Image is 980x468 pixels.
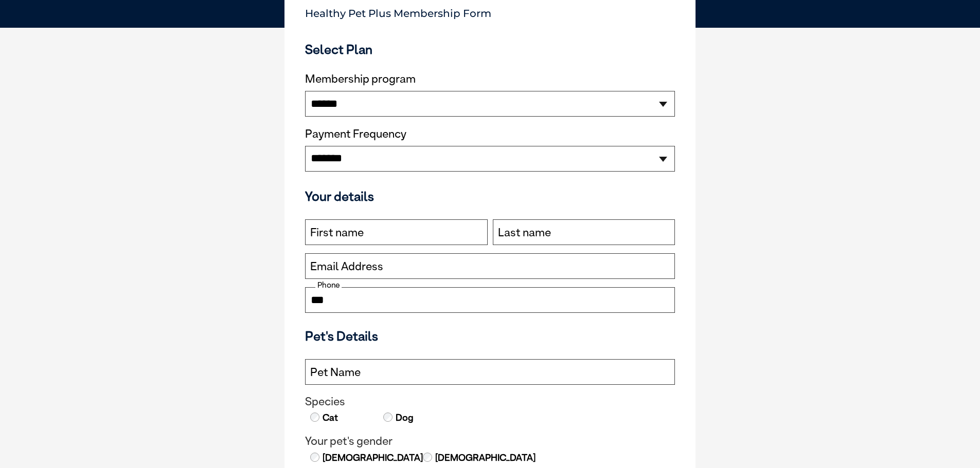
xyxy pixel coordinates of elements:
[305,42,675,57] h3: Select Plan
[322,451,423,464] label: [DEMOGRAPHIC_DATA]
[434,451,536,464] label: [DEMOGRAPHIC_DATA]
[305,72,675,86] label: Membership program
[305,435,675,448] legend: Your pet's gender
[322,411,338,424] label: Cat
[395,411,414,424] label: Dog
[305,3,675,20] p: Healthy Pet Plus Membership Form
[301,328,679,344] h3: Pet's Details
[310,226,364,239] label: First name
[315,280,342,290] label: Phone
[310,260,383,273] label: Email Address
[498,226,551,239] label: Last name
[305,127,406,141] label: Payment Frequency
[305,395,675,408] legend: Species
[305,189,675,204] h3: Your details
